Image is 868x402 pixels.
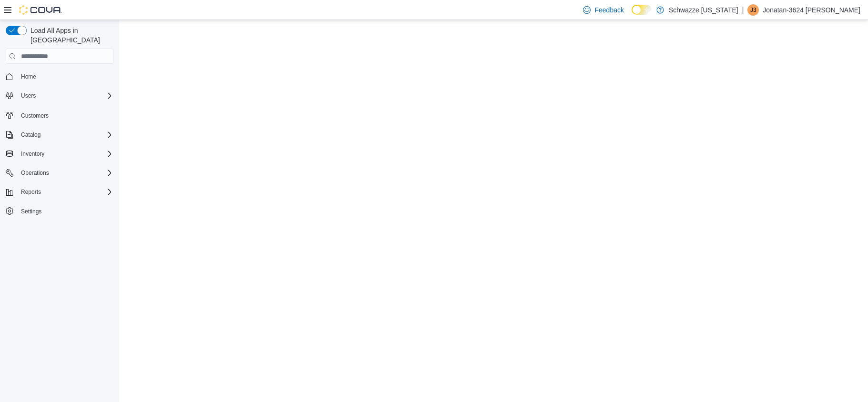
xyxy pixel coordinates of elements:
p: Jonatan-3624 [PERSON_NAME] [763,4,860,16]
a: Feedback [579,0,627,20]
img: Cova [19,5,62,15]
p: Schwazze [US_STATE] [669,4,738,16]
span: Users [17,90,113,101]
span: Home [21,73,36,80]
a: Settings [17,206,45,217]
span: J3 [750,4,756,16]
span: Home [17,70,113,82]
span: Catalog [17,129,113,141]
span: Load All Apps in [GEOGRAPHIC_DATA] [27,26,113,45]
span: Users [21,92,36,100]
button: Inventory [17,148,48,160]
button: Operations [17,167,53,179]
div: Jonatan-3624 Vega [747,4,759,16]
span: Catalog [21,131,41,139]
button: Settings [2,204,117,218]
span: Operations [17,167,113,179]
span: Reports [21,188,41,196]
span: Feedback [594,5,623,15]
a: Customers [17,110,52,121]
span: Settings [17,205,113,217]
button: Inventory [2,147,117,161]
button: Users [2,89,117,102]
button: Reports [2,185,117,199]
span: Inventory [21,150,44,158]
button: Catalog [17,129,44,141]
nav: Complex example [6,66,113,243]
button: Customers [2,108,117,122]
span: Customers [17,109,113,121]
input: Dark Mode [632,5,652,15]
button: Home [2,70,117,83]
span: Operations [21,169,49,177]
button: Catalog [2,128,117,141]
span: Reports [17,186,113,198]
span: Customers [21,112,49,120]
button: Reports [17,186,45,198]
span: Settings [21,208,41,215]
a: Home [17,71,40,82]
button: Users [17,90,40,101]
span: Inventory [17,148,113,160]
button: Operations [2,166,117,180]
p: | [742,4,744,16]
